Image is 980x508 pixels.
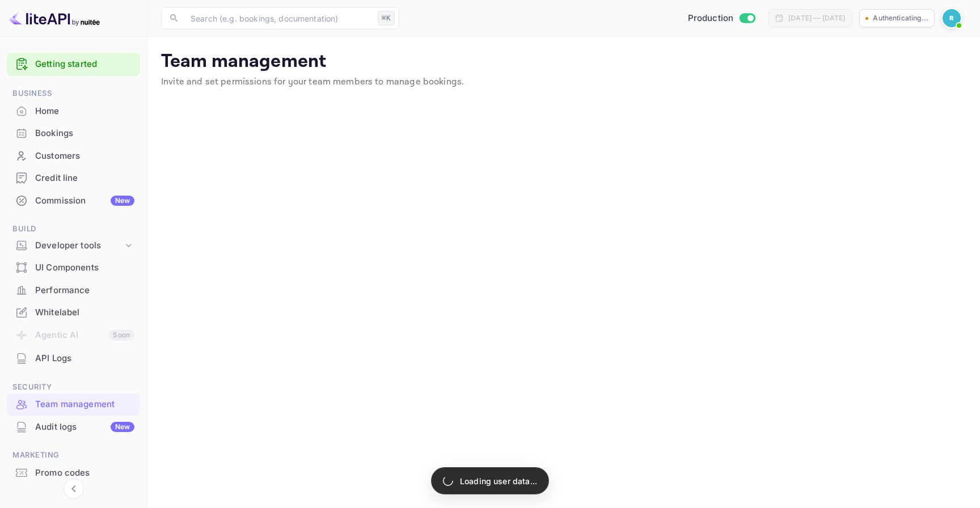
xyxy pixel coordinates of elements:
[943,9,961,27] img: Revolut
[7,167,140,189] div: Credit line
[35,467,134,480] div: Promo codes
[35,398,134,411] div: Team management
[7,257,140,278] a: UI Components
[35,421,134,434] div: Audit logs
[9,9,100,27] img: LiteAPI logo
[7,280,140,300] a: Performance
[111,196,134,206] div: New
[7,449,140,462] span: Marketing
[184,7,373,29] input: Search (e.g. bookings, documentation)
[7,462,140,483] a: Promo codes
[7,122,140,143] a: Bookings
[35,150,134,163] div: Customers
[7,236,140,256] div: Developer tools
[7,416,140,438] div: Audit logsNew
[7,393,140,414] a: Team management
[35,306,134,319] div: Whitelabel
[7,302,140,323] a: Whitelabel
[7,462,140,484] div: Promo codes
[7,167,140,188] a: Credit line
[35,239,123,252] div: Developer tools
[378,11,395,26] div: ⌘K
[7,190,140,211] a: CommissionNew
[161,75,966,89] p: Invite and set permissions for your team members to manage bookings.
[7,416,140,437] a: Audit logsNew
[873,13,928,23] p: Authenticating...
[7,280,140,302] div: Performance
[35,127,134,140] div: Bookings
[35,58,134,71] a: Getting started
[7,223,140,235] span: Build
[7,122,140,145] div: Bookings
[35,284,134,297] div: Performance
[7,257,140,279] div: UI Components
[35,352,134,365] div: API Logs
[7,348,140,369] a: API Logs
[35,194,134,208] div: Commission
[7,100,140,121] a: Home
[7,302,140,324] div: Whitelabel
[111,422,134,432] div: New
[7,348,140,370] div: API Logs
[35,172,134,185] div: Credit line
[7,100,140,122] div: Home
[7,53,140,76] div: Getting started
[7,87,140,100] span: Business
[683,12,760,25] div: Switch to Sandbox mode
[688,12,734,25] span: Production
[35,261,134,274] div: UI Components
[35,105,134,118] div: Home
[7,145,140,167] div: Customers
[7,393,140,416] div: Team management
[7,190,140,212] div: CommissionNew
[7,381,140,393] span: Security
[788,13,845,23] div: [DATE] — [DATE]
[64,479,84,499] button: Collapse navigation
[7,145,140,166] a: Customers
[460,475,537,487] p: Loading user data...
[161,50,966,73] p: Team management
